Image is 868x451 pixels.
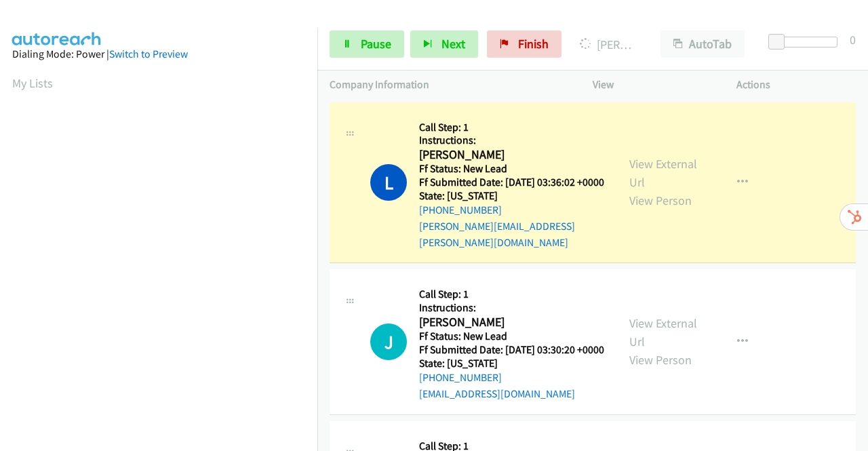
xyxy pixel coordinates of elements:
h5: Ff Status: New Lead [419,162,605,176]
button: Next [410,31,478,58]
h5: Ff Submitted Date: [DATE] 03:36:02 +0000 [419,176,605,189]
h2: [PERSON_NAME] [419,147,600,163]
a: My Lists [12,75,53,91]
a: [PHONE_NUMBER] [419,371,502,384]
span: Finish [518,36,549,52]
h5: Ff Submitted Date: [DATE] 03:30:20 +0000 [419,343,604,357]
a: Finish [487,31,561,58]
a: View External Url [629,315,697,349]
p: Actions [736,77,856,93]
h5: Call Step: 1 [419,121,605,134]
p: View [593,77,712,93]
h5: State: [US_STATE] [419,189,605,203]
h5: Ff Status: New Lead [419,330,604,343]
a: View Person [629,193,692,208]
h2: [PERSON_NAME] [419,315,600,330]
h1: L [370,164,407,201]
div: 0 [850,31,856,49]
a: [EMAIL_ADDRESS][DOMAIN_NAME] [419,387,575,400]
a: Switch to Preview [109,47,188,60]
div: Dialing Mode: Power | [12,46,305,62]
span: Next [441,36,465,52]
a: Pause [330,31,404,58]
h1: J [370,323,407,360]
h5: State: [US_STATE] [419,357,604,370]
h5: Instructions: [419,134,605,147]
a: View Person [629,352,692,368]
a: [PERSON_NAME][EMAIL_ADDRESS][PERSON_NAME][DOMAIN_NAME] [419,220,575,249]
div: Delay between calls (in seconds) [775,37,837,47]
p: [PERSON_NAME] [580,35,636,54]
div: The call is yet to be attempted [370,323,407,360]
a: View External Url [629,156,697,190]
p: Company Information [330,77,568,93]
h5: Instructions: [419,301,604,315]
button: AutoTab [660,31,745,58]
span: Pause [361,36,391,52]
a: [PHONE_NUMBER] [419,203,502,216]
h5: Call Step: 1 [419,288,604,301]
